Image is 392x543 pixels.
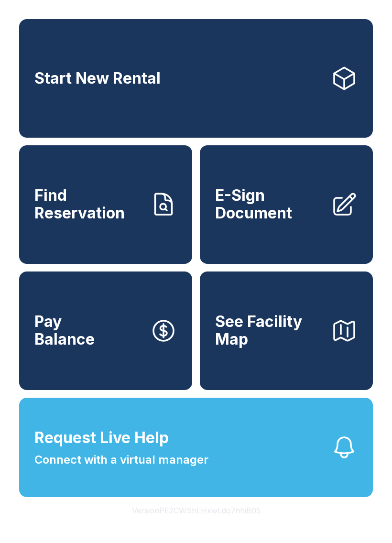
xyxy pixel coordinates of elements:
a: E-Sign Document [200,145,373,264]
span: Find Reservation [34,187,142,222]
a: PayBalance [19,271,192,390]
a: Start New Rental [19,19,373,138]
span: E-Sign Document [215,187,323,222]
span: See Facility Map [215,313,323,348]
span: Pay Balance [34,313,95,348]
button: VersionPE2CWShLHxwLdo7nhiB05 [124,497,268,524]
button: See Facility Map [200,271,373,390]
a: Find Reservation [19,145,192,264]
span: Connect with a virtual manager [34,451,208,468]
span: Start New Rental [34,70,161,87]
button: Request Live HelpConnect with a virtual manager [19,398,373,497]
span: Request Live Help [34,426,169,449]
